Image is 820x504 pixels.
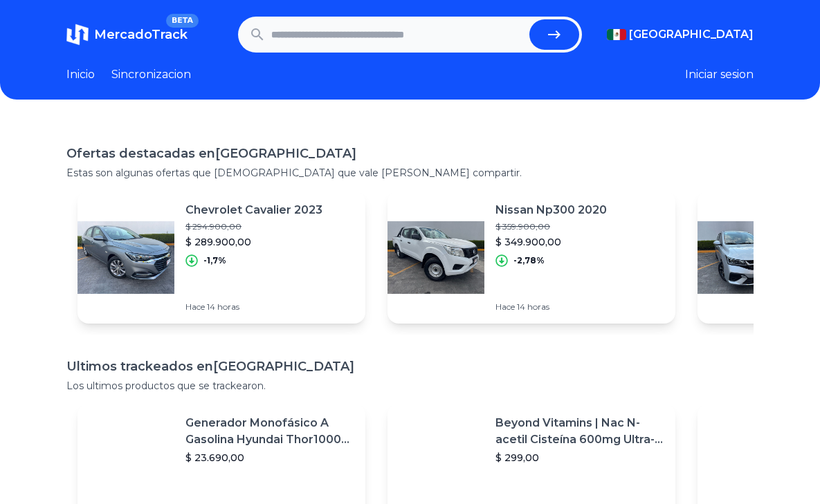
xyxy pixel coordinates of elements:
button: [GEOGRAPHIC_DATA] [607,26,754,43]
p: $ 349.900,00 [495,235,607,249]
img: Featured image [698,209,794,306]
a: Inicio [66,66,95,83]
p: $ 299,00 [495,451,664,465]
p: Estas son algunas ofertas que [DEMOGRAPHIC_DATA] que vale [PERSON_NAME] compartir. [66,166,754,180]
img: Featured image [388,209,484,306]
h1: Ofertas destacadas en [GEOGRAPHIC_DATA] [66,144,754,163]
a: Featured imageNissan Np300 2020$ 359.900,00$ 349.900,00-2,78%Hace 14 horas [388,191,675,324]
p: Hace 14 horas [495,301,607,312]
h1: Ultimos trackeados en [GEOGRAPHIC_DATA] [66,357,754,376]
p: Nissan Np300 2020 [495,202,607,218]
p: $ 294.900,00 [185,221,322,232]
button: Iniciar sesion [685,66,754,83]
p: -1,7% [203,255,226,266]
p: Hace 14 horas [185,301,322,312]
img: Mexico [607,29,626,40]
p: $ 23.690,00 [185,451,354,465]
img: Featured image [78,209,174,306]
p: $ 359.900,00 [495,221,607,232]
a: Featured imageChevrolet Cavalier 2023$ 294.900,00$ 289.900,00-1,7%Hace 14 horas [78,191,365,324]
img: MercadoTrack [66,24,89,46]
span: [GEOGRAPHIC_DATA] [629,26,754,43]
span: BETA [166,14,199,28]
p: Chevrolet Cavalier 2023 [185,202,322,218]
a: Sincronizacion [111,66,191,83]
p: $ 289.900,00 [185,235,322,249]
p: Beyond Vitamins | Nac N-acetil Cisteína 600mg Ultra-premium Con Inulina De Agave (prebiótico Natu... [495,415,664,448]
p: Los ultimos productos que se trackearon. [66,379,754,393]
span: MercadoTrack [94,27,188,42]
p: Generador Monofásico A Gasolina Hyundai Thor10000 P 11.5 Kw [185,415,354,448]
p: -2,78% [513,255,545,266]
a: MercadoTrackBETA [66,24,188,46]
